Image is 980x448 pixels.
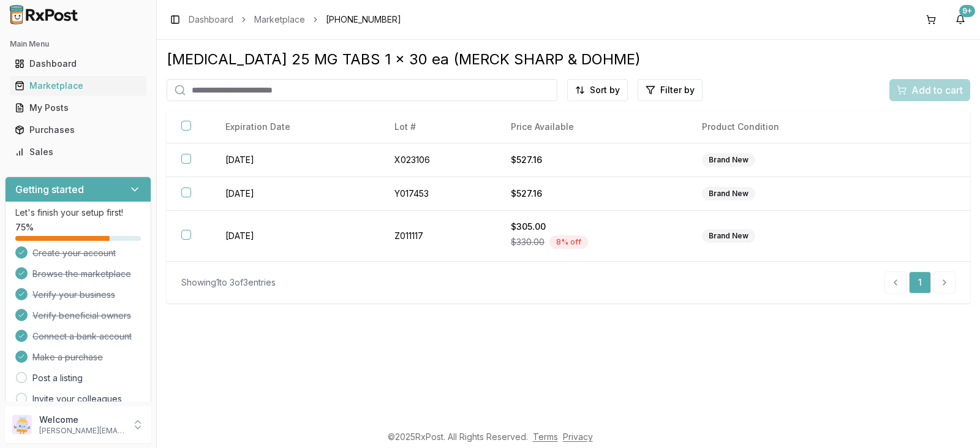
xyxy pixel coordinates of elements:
[5,76,151,96] button: Marketplace
[563,431,593,442] a: Privacy
[5,142,151,162] button: Sales
[511,236,545,248] span: $330.00
[5,5,83,25] img: RxPost Logo
[380,177,496,211] td: Y017453
[884,271,956,294] nav: pagination
[380,143,496,177] td: X023106
[15,124,141,136] div: Purchases
[511,221,673,233] div: $305.00
[39,414,124,426] p: Welcome
[10,97,146,119] a: My Posts
[687,111,878,143] th: Product Condition
[32,393,122,405] a: Invite your colleagues
[10,119,146,141] a: Purchases
[211,211,380,262] td: [DATE]
[549,235,588,249] div: 8 % off
[32,372,83,384] a: Post a listing
[211,111,380,143] th: Expiration Date
[15,80,141,92] div: Marketplace
[32,309,131,322] span: Verify beneficial owners
[211,143,380,177] td: [DATE]
[15,146,141,158] div: Sales
[189,13,233,26] a: Dashboard
[32,330,132,343] span: Connect a bank account
[15,58,141,70] div: Dashboard
[959,5,975,17] div: 9+
[511,154,673,166] div: $527.16
[567,79,628,101] button: Sort by
[167,50,970,69] div: [MEDICAL_DATA] 25 MG TABS 1 x 30 ea (MERCK SHARP & DOHME)
[211,177,380,211] td: [DATE]
[32,289,115,301] span: Verify your business
[15,207,141,219] p: Let's finish your setup first!
[32,247,116,259] span: Create your account
[511,188,673,200] div: $527.16
[533,431,558,442] a: Terms
[181,276,276,289] div: Showing 1 to 3 of 3 entries
[909,271,931,294] a: 1
[10,75,146,97] a: Marketplace
[15,182,84,197] h3: Getting started
[5,98,151,118] button: My Posts
[380,111,496,143] th: Lot #
[15,102,141,114] div: My Posts
[32,268,131,280] span: Browse the marketplace
[32,351,103,363] span: Make a purchase
[5,120,151,140] button: Purchases
[951,10,970,29] button: 9+
[189,13,401,26] nav: breadcrumb
[254,13,305,26] a: Marketplace
[10,53,146,75] a: Dashboard
[496,111,687,143] th: Price Available
[590,84,620,96] span: Sort by
[326,13,401,26] span: [PHONE_NUMBER]
[702,229,755,243] div: Brand New
[380,211,496,262] td: Z011117
[12,415,32,435] img: User avatar
[660,84,695,96] span: Filter by
[638,79,703,101] button: Filter by
[39,426,124,436] p: [PERSON_NAME][EMAIL_ADDRESS][DOMAIN_NAME]
[15,221,34,233] span: 75 %
[702,187,755,200] div: Brand New
[10,141,146,163] a: Sales
[702,153,755,167] div: Brand New
[5,54,151,74] button: Dashboard
[10,39,146,49] h2: Main Menu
